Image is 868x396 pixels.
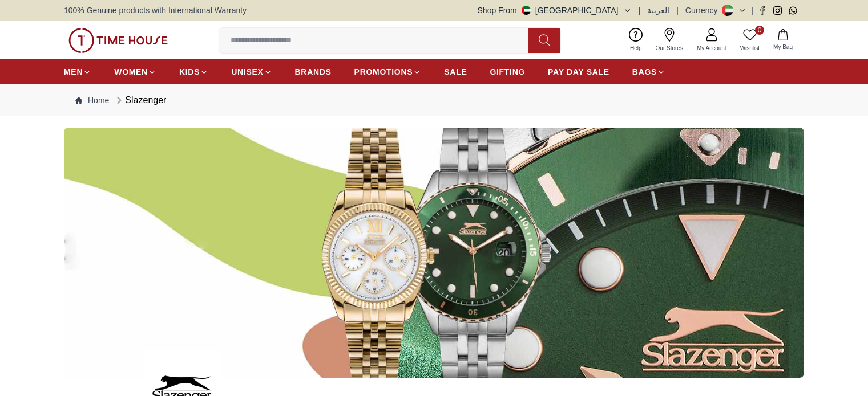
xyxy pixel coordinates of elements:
div: Slazenger [114,93,166,107]
a: PAY DAY SALE [548,62,609,82]
a: 0Wishlist [733,26,766,55]
a: UNISEX [231,62,272,82]
a: GIFTING [490,62,525,82]
a: Home [75,95,109,106]
a: KIDS [179,62,208,82]
a: WOMEN [114,62,156,82]
span: UNISEX [231,66,263,77]
img: United Arab Emirates [522,6,531,15]
span: KIDS [179,66,200,77]
span: | [751,5,753,16]
a: SALE [444,62,467,82]
span: | [639,5,641,16]
a: Help [623,26,649,55]
span: PAY DAY SALE [548,66,609,77]
a: Instagram [773,6,782,15]
span: 0 [755,26,764,35]
span: My Account [692,44,731,52]
button: العربية [647,5,669,16]
span: WOMEN [114,66,148,77]
a: MEN [64,62,91,82]
span: BAGS [632,66,657,77]
span: Help [625,44,647,52]
span: My Bag [769,43,797,51]
a: Our Stores [649,26,690,55]
span: Our Stores [651,44,688,52]
img: ... [64,128,804,378]
span: BRANDS [295,66,332,77]
a: BRANDS [295,62,332,82]
a: PROMOTIONS [354,62,422,82]
span: SALE [444,66,467,77]
div: Currency [685,5,722,16]
img: ... [68,28,168,53]
nav: Breadcrumb [64,84,804,116]
span: 100% Genuine products with International Warranty [64,5,247,16]
button: Shop From[GEOGRAPHIC_DATA] [478,5,632,16]
span: Wishlist [736,44,764,52]
span: PROMOTIONS [354,66,413,77]
a: Facebook [758,6,766,15]
button: My Bag [766,27,800,54]
a: Whatsapp [789,6,797,15]
span: MEN [64,66,83,77]
span: GIFTING [490,66,525,77]
span: | [676,5,679,16]
a: BAGS [632,62,665,82]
